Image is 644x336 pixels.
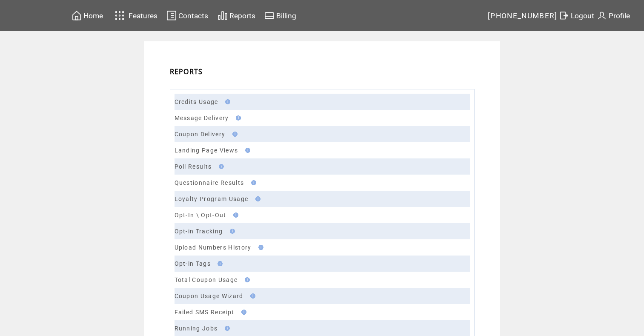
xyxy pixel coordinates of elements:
a: Opt-in Tags [175,260,211,267]
a: Home [70,9,104,22]
img: help.gif [223,99,230,104]
img: help.gif [230,132,238,137]
img: help.gif [239,310,246,315]
a: Coupon Usage Wizard [175,293,243,299]
img: features.svg [112,9,127,23]
span: Logout [571,11,594,20]
a: Opt-in Tracking [175,228,223,235]
a: Opt-In \ Opt-Out [175,212,226,218]
a: Profile [595,9,631,22]
img: help.gif [215,261,223,266]
a: Features [111,7,159,24]
img: help.gif [253,196,260,201]
img: home.svg [72,10,82,21]
img: help.gif [249,180,256,185]
a: Logout [558,9,595,22]
a: Message Delivery [175,115,229,121]
span: REPORTS [170,67,203,76]
a: Credits Usage [175,98,218,105]
a: Questionnaire Results [175,179,244,186]
img: help.gif [242,277,250,282]
a: Landing Page Views [175,147,238,154]
img: profile.svg [597,10,607,21]
img: help.gif [243,148,250,153]
img: help.gif [227,229,235,234]
span: Home [83,11,103,20]
img: help.gif [248,293,255,299]
span: Profile [609,11,630,20]
a: Running Jobs [175,325,218,332]
a: Loyalty Program Usage [175,195,249,202]
a: Poll Results [175,163,212,170]
a: Billing [263,9,298,22]
img: contacts.svg [166,10,177,21]
img: creidtcard.svg [264,10,275,21]
a: Coupon Delivery [175,131,226,138]
span: Reports [229,11,255,20]
img: help.gif [216,164,224,169]
span: Contacts [178,11,208,20]
img: help.gif [233,115,241,121]
img: chart.svg [218,10,228,21]
a: Failed SMS Receipt [175,309,235,316]
img: help.gif [222,326,230,331]
span: [PHONE_NUMBER] [488,11,558,20]
a: Reports [216,9,257,22]
img: help.gif [256,245,263,250]
span: Features [129,11,157,20]
a: Contacts [165,9,209,22]
a: Total Coupon Usage [175,276,238,283]
img: help.gif [231,213,238,218]
span: Billing [276,11,296,20]
a: Upload Numbers History [175,244,252,251]
img: exit.svg [559,10,569,21]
